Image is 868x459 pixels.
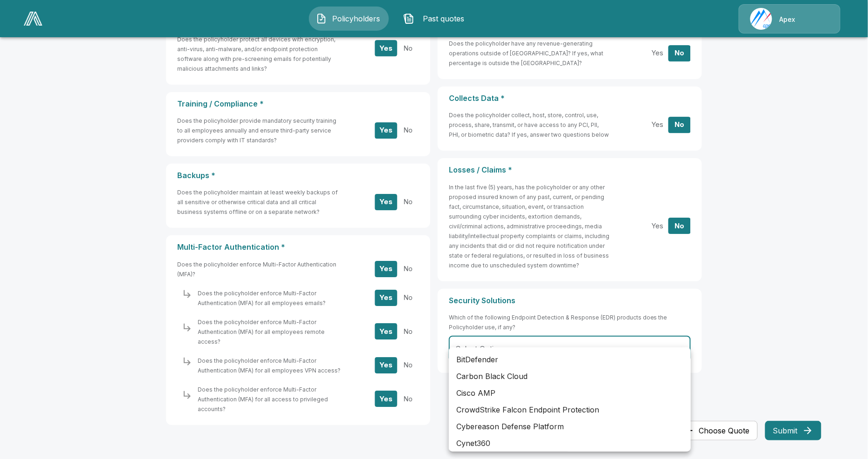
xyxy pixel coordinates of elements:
li: Carbon Black Cloud [449,368,691,385]
li: CrowdStrike Falcon Endpoint Protection [449,401,691,418]
li: Cynet360 [449,435,691,452]
li: Cisco AMP [449,385,691,401]
li: BitDefender [449,351,691,368]
li: Cybereason Defense Platform [449,418,691,435]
